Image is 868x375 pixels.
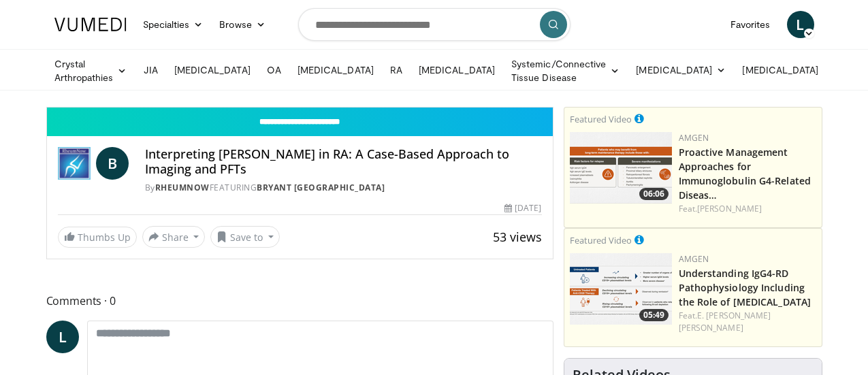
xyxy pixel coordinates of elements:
div: Feat. [679,203,816,215]
a: RA [382,56,411,84]
a: [MEDICAL_DATA] [628,56,734,84]
a: 06:06 [570,132,672,203]
small: Featured Video [570,113,632,125]
span: 53 views [493,229,542,245]
img: VuMedi Logo [54,18,127,31]
div: Feat. [679,310,816,334]
a: L [787,11,814,38]
a: Crystal Arthropathies [46,57,135,84]
span: 05:49 [639,309,669,321]
a: Amgen [679,132,709,144]
a: Proactive Management Approaches for Immunoglobulin G4-Related Diseas… [679,146,811,201]
a: [PERSON_NAME] [697,203,762,214]
a: JIA [135,56,166,84]
span: 06:06 [639,188,669,200]
a: RheumNow [155,182,210,193]
img: RheumNow [58,147,91,180]
a: Favorites [722,11,779,38]
a: Amgen [679,253,709,265]
a: Thumbs Up [58,227,137,248]
a: Browse [211,11,274,38]
small: Featured Video [570,234,632,246]
a: Specialties [135,11,212,38]
a: Systemic/Connective Tissue Disease [503,57,628,84]
button: Save to [210,226,280,248]
input: Search topics, interventions [298,8,570,41]
div: [DATE] [504,202,541,214]
a: [MEDICAL_DATA] [289,56,382,84]
a: [MEDICAL_DATA] [411,56,503,84]
a: 05:49 [570,253,672,325]
button: Share [142,226,206,248]
span: Comments 0 [46,292,553,310]
img: 3e5b4ad1-6d9b-4d8f-ba8e-7f7d389ba880.png.150x105_q85_crop-smart_upscale.png [570,253,672,325]
a: B [96,147,129,180]
div: By FEATURING [145,182,542,194]
a: OA [259,56,289,84]
a: E. [PERSON_NAME] [PERSON_NAME] [679,310,771,333]
a: [MEDICAL_DATA] [734,56,840,84]
img: b07e8bac-fd62-4609-bac4-e65b7a485b7c.png.150x105_q85_crop-smart_upscale.png [570,132,672,203]
a: L [46,321,79,353]
a: Bryant [GEOGRAPHIC_DATA] [257,182,385,193]
a: Understanding IgG4-RD Pathophysiology Including the Role of [MEDICAL_DATA] [679,267,811,308]
h4: Interpreting [PERSON_NAME] in RA: A Case-Based Approach to Imaging and PFTs [145,147,542,176]
a: [MEDICAL_DATA] [166,56,259,84]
